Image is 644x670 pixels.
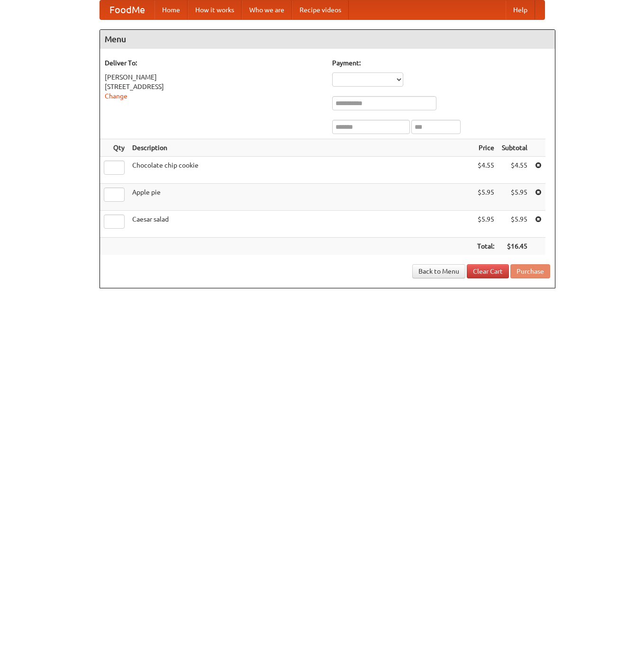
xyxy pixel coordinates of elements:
[105,92,127,100] a: Change
[473,157,498,184] td: $4.55
[128,211,473,238] td: Caesar salad
[510,264,550,278] button: Purchase
[128,139,473,157] th: Description
[473,184,498,211] td: $5.95
[498,139,531,157] th: Subtotal
[506,0,535,19] a: Help
[105,82,323,91] div: [STREET_ADDRESS]
[292,0,349,19] a: Recipe videos
[188,0,242,19] a: How it works
[154,0,188,19] a: Home
[128,184,473,211] td: Apple pie
[498,157,531,184] td: $4.55
[498,184,531,211] td: $5.95
[412,264,465,278] a: Back to Menu
[332,58,550,68] h5: Payment:
[473,238,498,255] th: Total:
[100,30,555,49] h4: Menu
[473,139,498,157] th: Price
[498,238,531,255] th: $16.45
[242,0,292,19] a: Who we are
[105,58,323,68] h5: Deliver To:
[473,211,498,238] td: $5.95
[100,0,154,19] a: FoodMe
[498,211,531,238] td: $5.95
[100,139,128,157] th: Qty
[467,264,509,278] a: Clear Cart
[105,72,323,82] div: [PERSON_NAME]
[128,157,473,184] td: Chocolate chip cookie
